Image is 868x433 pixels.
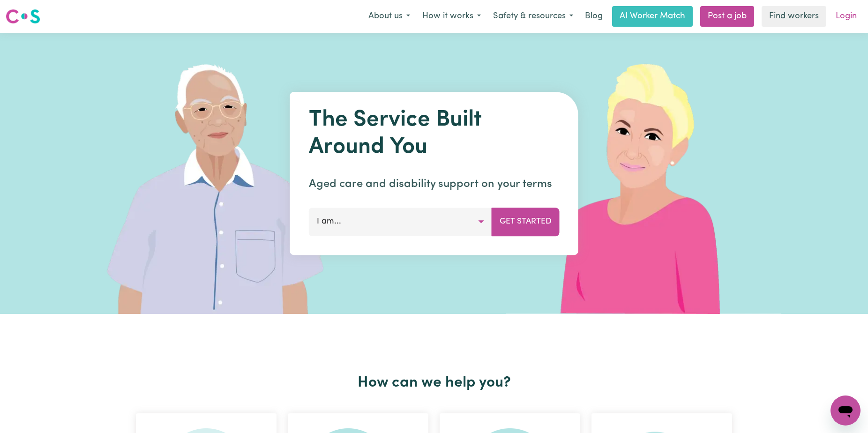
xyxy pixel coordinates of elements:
p: Aged care and disability support on your terms [309,176,560,193]
a: Find workers [762,6,826,27]
h2: How can we help you? [130,374,738,392]
a: Post a job [700,6,754,27]
img: Careseekers logo [6,8,40,25]
a: Careseekers logo [6,6,40,27]
button: About us [362,7,416,26]
a: Login [830,6,862,27]
button: Safety & resources [487,7,579,26]
iframe: Button to launch messaging window [831,396,861,426]
h1: The Service Built Around You [309,107,560,161]
a: Blog [579,6,608,27]
a: AI Worker Match [612,6,693,27]
button: I am... [309,208,492,236]
button: Get Started [492,208,560,236]
button: How it works [416,7,487,26]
